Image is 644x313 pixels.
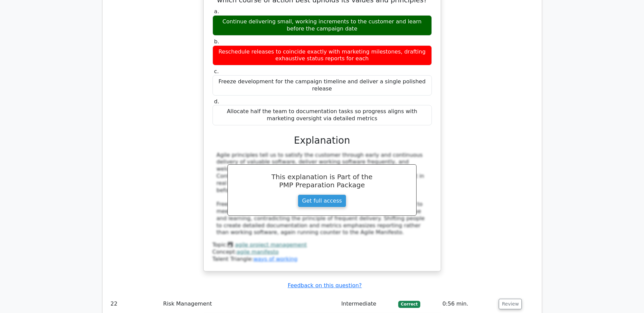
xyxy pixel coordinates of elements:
[213,45,432,66] div: Reschedule releases to coincide exactly with marketing milestones, drafting exhaustive status rep...
[213,15,432,36] div: Continue delivering small, working increments to the customer and learn before the campaign date
[213,249,432,256] div: Concept:
[213,75,432,96] div: Freeze development for the campaign timeline and deliver a single polished release
[214,8,219,15] span: a.
[217,135,428,146] h3: Explanation
[214,38,219,45] span: b.
[237,249,279,255] a: agile manifesto
[213,105,432,125] div: Allocate half the team to documentation tasks so progress aligns with marketing oversight via det...
[213,242,432,263] div: Talent Triangle:
[235,242,307,248] a: agile project management
[253,256,297,262] a: ways of working
[499,299,522,309] button: Review
[217,152,428,236] div: Agile principles tell us to satisfy the customer through early and continuous delivery of valuabl...
[288,282,362,289] a: Feedback on this question?
[214,98,219,105] span: d.
[398,301,420,308] span: Correct
[298,194,346,207] a: Get full access
[213,242,432,249] div: Topic:
[214,68,219,75] span: c.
